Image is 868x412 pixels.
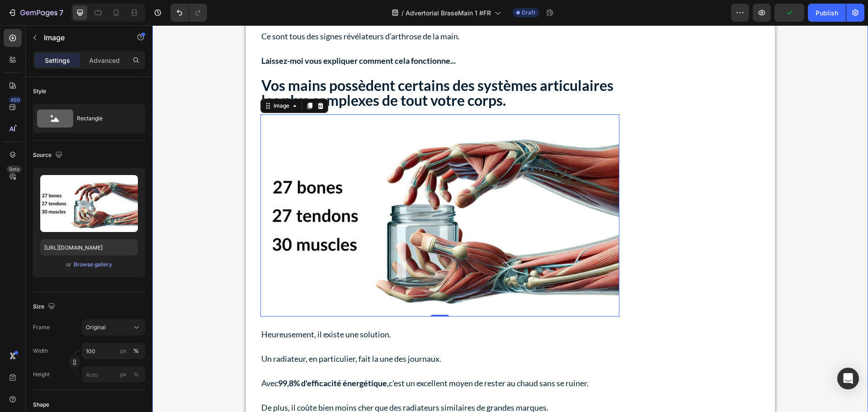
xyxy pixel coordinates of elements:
[74,260,112,269] div: Browse gallery
[40,239,138,256] input: https://example.com/image.jpg
[170,4,207,22] div: Undo/Redo
[7,166,22,173] div: Beta
[126,353,236,363] strong: 99,8% d'efficacité énergétique,
[33,87,46,95] div: Style
[406,8,491,18] span: Advertorial BraseMain 1 #FR
[33,301,57,313] div: Size
[86,323,106,331] span: Original
[33,347,48,355] label: Width
[9,96,22,104] div: 450
[522,9,535,17] span: Draft
[120,370,127,379] div: px
[119,76,139,85] div: Image
[837,368,859,389] div: Open Intercom Messenger
[45,56,70,65] p: Settings
[82,366,145,383] input: px%
[89,56,120,65] p: Advanced
[73,260,113,269] button: Browse gallery
[77,108,132,129] div: Rectangle
[59,7,63,18] p: 7
[108,89,467,291] img: gempages_580595036534604371-58332213-2ab3-4e1c-9509-174a8e4e0d60.webp
[33,323,50,331] label: Frame
[109,303,466,315] p: Heureusement, il existe une solution.
[109,5,466,17] p: Ce sont tous des signes révélateurs d'arthrose de la main.
[816,8,838,18] div: Publish
[133,347,139,355] div: %
[152,25,868,412] iframe: Design area
[401,8,404,18] span: /
[808,4,846,22] button: Publish
[120,347,127,355] div: px
[131,369,142,380] button: px
[109,51,461,84] strong: Vos mains possèdent certains des systèmes articulaires les plus complexes de tout votre corps.
[109,376,466,388] p: De plus, il coûte bien moins cher que des radiateurs similaires de grandes marques.
[131,346,142,356] button: px
[66,259,71,270] span: or
[82,319,145,336] button: Original
[118,369,129,380] button: %
[33,401,49,409] div: Shape
[109,327,466,340] p: Un radiateur, en particulier, fait la une des journaux.
[109,352,466,364] p: Avec c'est un excellent moyen de rester au chaud sans se ruiner.
[118,346,129,356] button: %
[82,343,145,359] input: px%
[33,149,64,161] div: Source
[44,32,121,43] p: Image
[33,370,50,379] label: Height
[109,30,303,40] strong: Laissez-moi vous expliquer comment cela fonctionne...
[4,4,67,22] button: 7
[40,175,138,232] img: preview-image
[133,370,139,379] div: %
